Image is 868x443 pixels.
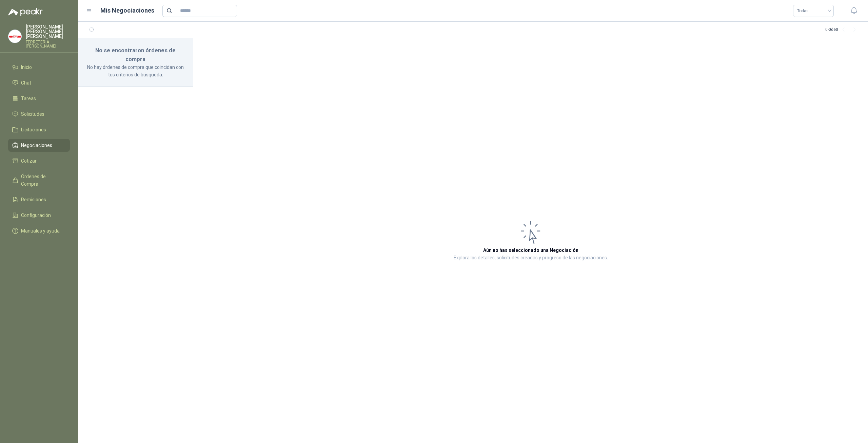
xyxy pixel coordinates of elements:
h3: Aún no has seleccionado una Negociación [483,246,578,254]
span: Solicitudes [21,110,44,118]
span: Chat [21,79,31,87]
h3: No se encontraron órdenes de compra [86,46,185,63]
a: Remisiones [8,193,70,206]
a: Licitaciones [8,123,70,136]
img: Company Logo [8,30,21,43]
img: Logo peakr [8,8,43,16]
a: Chat [8,76,70,89]
span: Cotizar [21,157,37,165]
p: FERRETERIA [PERSON_NAME] [26,40,70,48]
span: Negociaciones [21,142,52,149]
a: Tareas [8,92,70,105]
span: Manuales y ayuda [21,227,60,235]
a: Cotizar [8,154,70,167]
a: Manuales y ayuda [8,224,70,237]
p: No hay órdenes de compra que coincidan con tus criterios de búsqueda. [86,63,185,78]
span: Licitaciones [21,126,46,133]
p: Explora los detalles, solicitudes creadas y progreso de las negociaciones. [454,254,608,262]
span: Inicio [21,63,32,71]
div: 0 - 0 de 0 [825,24,860,35]
span: Todas [797,6,830,16]
a: Negociaciones [8,139,70,152]
a: Inicio [8,61,70,74]
span: Tareas [21,95,36,102]
a: Configuración [8,209,70,222]
p: [PERSON_NAME] [PERSON_NAME] [PERSON_NAME] [26,24,70,39]
a: Solicitudes [8,108,70,121]
span: Órdenes de Compra [21,173,63,188]
a: Órdenes de Compra [8,170,70,190]
span: Configuración [21,211,51,219]
span: Remisiones [21,196,46,203]
h1: Mis Negociaciones [100,6,154,15]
